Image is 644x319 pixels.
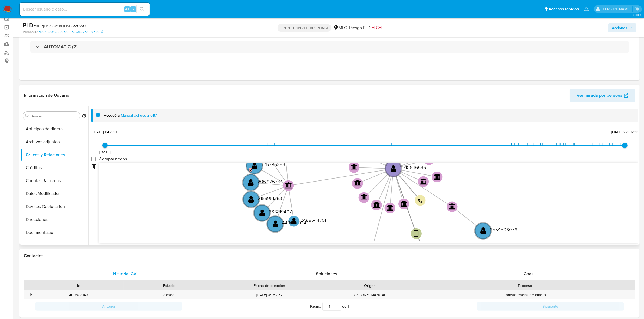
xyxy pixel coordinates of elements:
span: Acciones [612,23,627,32]
text: 338819407 [269,208,292,215]
span: Historial CX [113,271,137,277]
text: 2488644751 [300,216,326,223]
div: Proceso [419,283,631,288]
span: [DATE] 1:42:30 [93,129,117,135]
text:  [361,194,368,200]
text:  [273,220,278,228]
text:  [252,162,257,169]
text:  [480,227,486,234]
span: Riesgo PLD: [349,25,382,31]
div: MLC [333,25,347,31]
button: Créditos [21,161,88,174]
text:  [420,178,427,184]
span: 1 [348,304,349,309]
text: 775385359 [261,161,285,168]
span: Página de [310,302,349,311]
button: Archivos adjuntos [21,135,88,148]
text:  [248,178,254,186]
div: closed [124,290,214,299]
input: Agrupar nodos [91,157,96,161]
button: Volver al orden por defecto [82,114,86,120]
span: Soluciones [316,271,337,277]
span: Agrupar nodos [99,156,127,162]
div: Origen [329,283,411,288]
span: Chat [524,271,533,277]
b: Person ID [23,29,38,34]
button: Anterior [35,302,182,311]
input: Buscar usuario o caso... [20,6,150,13]
span: Accesos rápidos [549,6,579,12]
a: d79f678a03536a825b96e317b8581d76 [39,29,103,34]
div: Fecha de creación [218,283,321,288]
text:  [291,217,297,225]
span: [DATE] 22:06:23 [611,129,638,135]
button: Siguiente [477,302,624,311]
div: 409508143 [34,290,124,299]
span: [DATE] [99,149,111,155]
text:  [418,198,422,203]
p: pablo.ruidiaz@mercadolibre.com [602,6,632,12]
div: CX_ONE_MANUAL [325,290,415,299]
span: Ver mirada por persona [577,89,623,102]
button: Devices Geolocation [21,200,88,213]
a: Salir [634,6,640,12]
text:  [285,182,292,189]
button: Ver mirada por persona [570,89,635,102]
h3: AUTOMATIC (2) [44,44,78,50]
h1: Información de Usuario [24,93,69,98]
text:  [259,209,265,217]
button: Cuentas Bancarias [21,174,88,187]
text:  [401,200,408,207]
b: PLD [23,21,34,29]
text:  [434,173,441,180]
text:  [248,195,254,203]
text:  [351,164,358,170]
span: # 0iDgOcv8IW4hQHnG6fxz5ofX [34,23,87,29]
span: s [132,6,134,12]
text: 2169961353 [258,195,282,202]
text:  [449,203,456,210]
text:  [354,180,361,186]
button: Direcciones [21,213,88,226]
text:  [387,204,394,211]
div: [DATE] 09:52:32 [214,290,325,299]
button: Cruces y Relaciones [21,148,88,161]
button: Acciones [608,23,636,32]
h1: Contactos [24,253,635,258]
button: General [21,239,88,252]
button: Anticipos de dinero [21,122,88,135]
text:  [391,164,396,172]
p: OPEN - EXPIRED RESPONSE [278,24,331,32]
text:  [373,202,380,208]
div: Id [37,283,120,288]
span: HIGH [372,25,382,31]
div: Transferencias de dinero [415,290,635,299]
span: 3.163.0 [633,13,641,17]
a: Notificaciones [584,7,589,11]
button: Documentación [21,226,88,239]
span: Accedé al [104,113,120,118]
text: D [249,167,252,172]
text: 443075934 [282,219,306,226]
button: Buscar [25,114,29,118]
div: AUTOMATIC (2) [30,41,629,53]
div: • [31,292,32,297]
text:  [414,230,419,238]
text: 2310646596 [400,164,426,171]
a: Manual del usuario [121,113,157,118]
span: Alt [125,6,129,12]
button: Datos Modificados [21,187,88,200]
text: 2554506076 [490,226,517,233]
input: Buscar [31,114,78,119]
text: 2067176384 [258,178,283,184]
button: search-icon [136,5,147,13]
div: Estado [127,283,210,288]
